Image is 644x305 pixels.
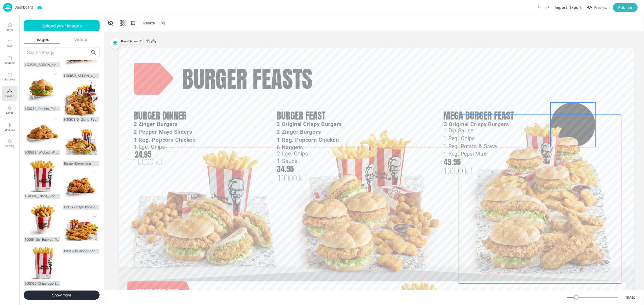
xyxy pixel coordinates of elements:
[277,121,342,127] span: 2 Original Crispy Burgers
[134,157,162,167] span: 10000 kJ
[92,126,98,133] div: Remove image
[142,20,156,26] span: Resize
[2,119,17,135] button: Modules
[182,61,313,96] span: Burger feasts
[24,245,60,281] img: 2025-08-19-1755611185438le318efaef.png
[63,117,100,122] div: I-30678-0_Giant_Feast.png
[92,82,98,89] div: Remove image
[6,28,13,31] p: Items
[555,5,567,10] div: Import
[106,19,115,27] div: Display condition
[3,3,12,12] img: logo-86c26b7e.jpg
[135,149,152,160] span: 24.95
[24,20,100,31] button: Upload your images
[63,212,100,249] img: 2025-08-19-1755608578808qyttrnupmn8.png
[4,77,15,81] p: Graphics
[277,129,320,135] span: 2 Zinger Burgers
[569,5,582,10] div: Export
[24,194,60,199] div: I-30094_Chips_Reg.png
[613,3,638,12] button: Publish
[277,158,297,164] span: 1 Sauce
[624,295,636,300] div: 100 %
[288,122,443,284] img: 2025-08-19-1755608580498lq45a3duvwn.png
[53,115,59,122] div: Remove image
[27,48,89,57] input: Search Image
[443,143,497,149] span: 1 Reg. Potato & Gravy
[24,158,60,194] img: 2025-08-19-1755611185966y30cvvvns9g.png
[63,36,100,42] button: Videos
[53,246,59,253] div: Remove image
[2,86,17,101] button: Upload
[444,156,461,168] span: 49.95
[24,114,60,150] img: 2025-08-19-17556111860490pswhpyd1m5e.png
[443,151,486,157] span: 1 Reg. Pepsi Max
[2,53,17,68] button: Shapes
[277,109,325,122] span: Burger Feast
[5,94,14,98] p: Upload
[459,115,621,283] img: 2025-08-19-1755608581481ambjp0ow1i.png
[63,161,100,166] div: Burger-Dinner.png
[24,237,60,242] div: 10005_Go_Bucket_Popcorn_Chicken.png
[134,109,186,122] span: Burger Dinner
[53,159,59,166] div: Remove image
[63,81,100,117] img: 2025-08-19-1755608579294m1g773es5f8.png
[7,44,12,48] p: Text
[2,36,17,51] button: Text
[89,48,98,57] button: search
[53,202,59,209] div: Remove image
[134,144,165,150] span: 1 Lge. Chips
[24,150,60,155] div: I-30658_Wicked_Wings_6pk.png
[443,109,514,122] span: Mega Burger Feast
[5,61,14,65] p: Shapes
[584,3,611,12] button: Preview
[2,102,17,118] button: Layer
[443,166,472,176] span: 10000 kJ
[618,5,632,10] div: Publish
[2,19,17,35] button: Items
[63,205,100,210] div: Hot-&-Crispy-Boneless-10pcs.png
[134,137,196,143] span: 1 Reg. Popcorn Chicken
[594,5,608,10] div: Preview
[444,121,509,127] span: 3 Original Crispy Burgers
[277,137,339,143] span: 1 Reg. Popcorn Chicken
[53,71,59,78] div: Remove image
[277,174,306,183] span: 10000 kJ
[443,128,473,133] span: 1 Dip Sauce
[24,70,60,106] img: 2025-08-19-1755611186440bizsb9m4das.png
[5,144,14,148] p: Setting
[277,151,308,157] span: 2 Lge. Chips
[14,5,33,9] p: Dashboard
[24,36,60,42] button: Images
[24,201,60,237] img: 2025-08-19-1755611185256lmm5kkpso7m.png
[134,129,192,135] span: 2 Pepper Mayo Sliders
[63,73,100,78] div: I-30839_ADDON_4_pcs_Original_Recipe_Chicken.png
[63,125,100,161] img: 2025-08-19-1755608579207esmc4bvrfdu.png
[24,106,60,111] div: I-30730_Double_Tender_Combo.png
[92,170,98,177] div: Remove image
[121,122,286,304] img: 2025-08-19-1755608579211605nay7p873.png
[119,38,144,45] div: Board Screen 7
[277,144,303,150] span: 6 Nuggets
[543,3,552,12] label: Redo (Ctrl + Y)
[277,163,294,175] span: 34.95
[134,121,177,127] span: 2 Zinger Burgers
[2,69,17,85] button: Graphics
[443,135,475,141] span: 1 Reg. Chips
[24,281,60,286] div: I-30050-Chips-Lge-Standing.png
[2,136,17,151] button: Setting
[24,62,60,67] div: I-32506_ADDON_MaxI-Popcorn_Chicken.png
[6,111,13,114] p: Layer
[63,249,100,254] div: Boneless-Dinner-Landscape.png
[92,213,98,220] div: Remove image
[5,128,15,132] p: Modules
[63,169,100,205] img: 2025-08-19-1755608579242ge7ssqomvq6.png
[24,291,100,300] button: Show more
[534,3,543,12] label: Undo (Ctrl + Z)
